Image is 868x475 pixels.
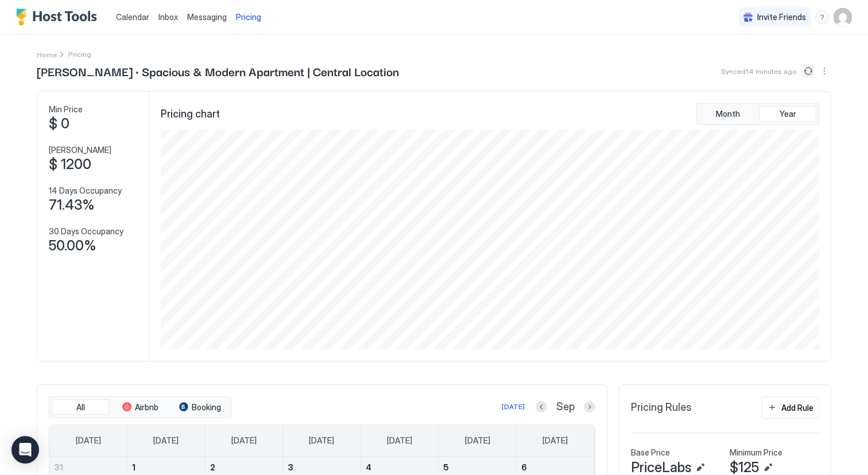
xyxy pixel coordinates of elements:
[556,401,575,414] span: Sep
[49,186,122,196] span: 14 Days Occupancy
[49,145,111,155] span: [PERSON_NAME]
[11,436,39,464] div: Open Intercom Messenger
[502,402,525,412] div: [DATE]
[49,115,69,132] span: $ 0
[158,11,178,23] a: Inbox
[192,402,221,413] span: Booking
[37,62,399,80] span: [PERSON_NAME] · Spacious & Modern Apartment | Central Location
[135,402,158,413] span: Airbnb
[696,103,819,125] div: tab-group
[759,106,816,122] button: Year
[187,12,227,22] span: Messaging
[16,9,102,26] a: Host Tools Logo
[187,11,227,23] a: Messaging
[231,435,257,446] span: [DATE]
[49,397,231,418] div: tab-group
[375,425,424,456] a: Thursday
[817,64,831,78] div: menu
[52,399,109,415] button: All
[288,462,293,472] span: 3
[834,8,852,26] div: User profile
[631,447,670,458] span: Base Price
[171,399,228,415] button: Booking
[387,435,412,446] span: [DATE]
[536,401,547,413] button: Previous month
[761,461,775,474] button: Edit
[37,50,57,59] span: Home
[531,425,579,456] a: Saturday
[297,425,346,456] a: Wednesday
[116,12,149,22] span: Calendar
[366,462,371,472] span: 4
[699,106,757,122] button: Month
[801,64,815,78] button: Sync prices
[721,67,797,76] span: Synced 14 minutes ago
[54,462,63,472] span: 31
[584,401,595,413] button: Next month
[236,12,261,22] span: Pricing
[153,435,179,446] span: [DATE]
[37,48,57,60] div: Breadcrumb
[730,447,782,458] span: Minimum Price
[111,399,169,415] button: Airbnb
[631,401,692,414] span: Pricing Rules
[49,156,91,173] span: $ 1200
[716,109,740,119] span: Month
[542,435,568,446] span: [DATE]
[762,397,819,419] button: Add Rule
[443,462,449,472] span: 5
[815,10,829,24] div: menu
[49,197,95,214] span: 71.43%
[161,108,220,121] span: Pricing chart
[781,402,813,414] div: Add Rule
[309,435,334,446] span: [DATE]
[693,461,707,474] button: Edit
[757,12,806,22] span: Invite Friends
[454,425,502,456] a: Friday
[132,462,135,472] span: 1
[116,11,149,23] a: Calendar
[817,64,831,78] button: More options
[521,462,527,472] span: 6
[500,400,526,414] button: [DATE]
[780,109,796,119] span: Year
[68,50,91,58] span: Breadcrumb
[142,425,190,456] a: Monday
[76,402,85,413] span: All
[158,12,178,22] span: Inbox
[210,462,215,472] span: 2
[64,425,113,456] a: Sunday
[37,48,57,60] a: Home
[49,237,96,254] span: 50.00%
[465,435,490,446] span: [DATE]
[49,104,83,115] span: Min Price
[220,425,268,456] a: Tuesday
[49,226,123,237] span: 30 Days Occupancy
[76,435,101,446] span: [DATE]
